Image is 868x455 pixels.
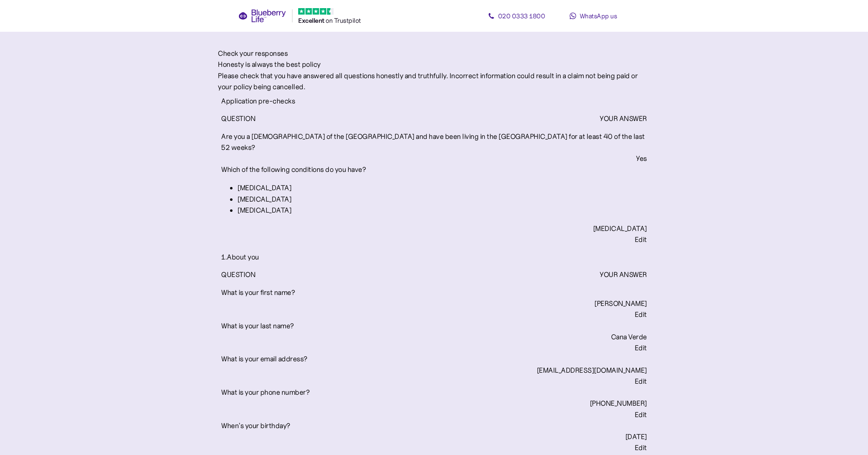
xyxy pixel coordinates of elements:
[221,164,647,175] div: Which of the following conditions do you have?
[221,131,647,154] div: Are you a [DEMOGRAPHIC_DATA] of the [GEOGRAPHIC_DATA] and have been living in the [GEOGRAPHIC_DAT...
[556,8,630,24] a: WhatsApp us
[635,444,647,452] button: Edit
[221,153,647,164] div: Yes
[600,269,647,280] div: YOUR ANSWER
[218,70,650,93] div: Please check that you have answered all questions honestly and truthfully. Incorrect information ...
[480,8,553,24] a: 020 0333 1800
[221,354,647,365] div: What is your email address?
[221,223,647,234] div: [MEDICAL_DATA]
[221,269,255,280] div: QUESTION
[237,195,291,204] span: [MEDICAL_DATA]
[221,398,647,409] div: [PHONE_NUMBER]
[325,16,361,24] span: on Trustpilot
[635,235,647,244] button: Edit
[221,431,647,442] div: [DATE]
[218,59,650,70] div: Honesty is always the best policy
[498,12,545,20] span: 020 0333 1800
[237,206,291,215] span: [MEDICAL_DATA]
[635,377,647,385] button: Edit
[221,387,647,398] div: What is your phone number?
[221,365,647,376] div: [EMAIL_ADDRESS][DOMAIN_NAME]
[635,310,647,319] button: Edit
[221,252,647,263] div: 1. About you
[298,17,325,24] span: Excellent ️
[237,183,291,192] span: [MEDICAL_DATA]
[221,96,647,107] div: Application pre-checks
[580,12,617,20] span: WhatsApp us
[221,321,647,332] div: What is your last name?
[635,411,647,419] button: Edit
[218,48,650,59] div: Check your responses
[221,298,647,309] div: [PERSON_NAME]
[221,287,647,298] div: What is your first name?
[221,420,647,431] div: When's your birthday?
[221,332,647,343] div: Cana Verde
[600,113,647,124] div: YOUR ANSWER
[635,344,647,352] button: Edit
[221,113,255,124] div: QUESTION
